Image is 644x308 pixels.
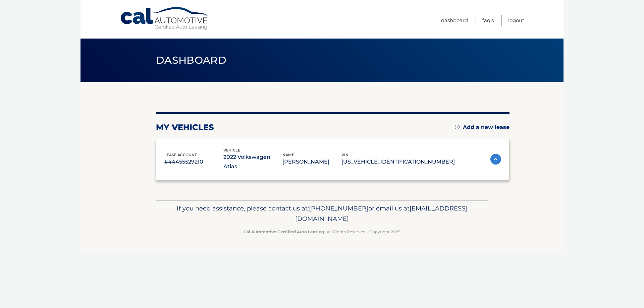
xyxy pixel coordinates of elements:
[341,152,348,157] span: vin
[164,157,223,167] p: #44455529210
[455,125,460,129] img: add.svg
[160,228,484,235] p: - All Rights Reserved - Copyright 2025
[309,204,368,212] span: [PHONE_NUMBER]
[490,154,501,165] img: accordion-active.svg
[223,152,282,171] p: 2022 Volkswagen Atlas
[156,122,214,132] h2: my vehicles
[244,229,324,234] strong: Cal Automotive Certified Auto Leasing
[455,124,509,131] a: Add a new lease
[120,7,210,30] a: Cal Automotive
[282,152,294,157] span: name
[156,54,226,66] span: Dashboard
[160,203,484,225] p: If you need assistance, please contact us at: or email us at
[482,15,494,26] a: FAQ's
[164,152,197,157] span: lease account
[508,15,524,26] a: Logout
[282,157,341,167] p: [PERSON_NAME]
[341,157,455,167] p: [US_VEHICLE_IDENTIFICATION_NUMBER]
[223,148,240,152] span: vehicle
[441,15,468,26] a: Dashboard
